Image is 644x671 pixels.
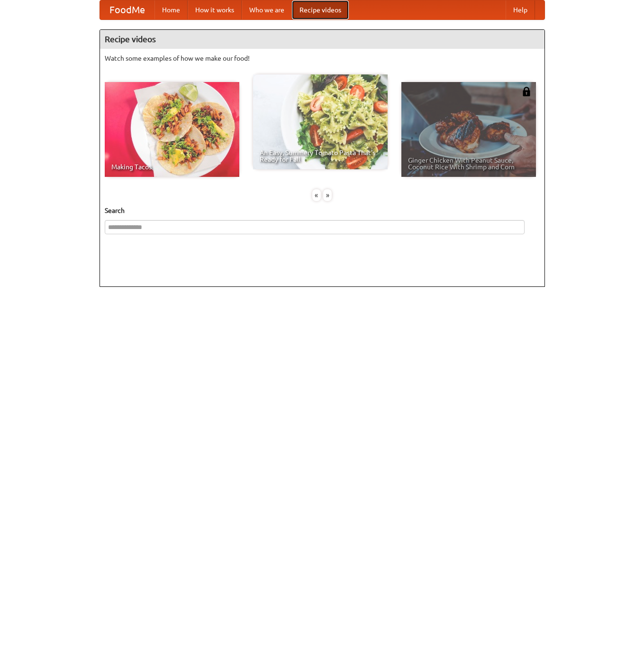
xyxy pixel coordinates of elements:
div: » [323,189,332,201]
h4: Recipe videos [100,30,544,49]
span: An Easy, Summery Tomato Pasta That's Ready for Fall [260,149,381,163]
a: How it works [188,0,242,19]
a: Home [154,0,188,19]
div: « [312,189,321,201]
p: Watch some examples of how we make our food! [105,54,540,63]
a: Help [506,0,535,19]
span: Making Tacos [111,164,233,170]
a: FoodMe [100,0,154,19]
img: 483408.png [522,87,531,96]
a: Recipe videos [292,0,349,19]
a: An Easy, Summery Tomato Pasta That's Ready for Fall [253,74,388,169]
h5: Search [105,206,540,215]
a: Making Tacos [105,82,239,177]
a: Who we are [242,0,292,19]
